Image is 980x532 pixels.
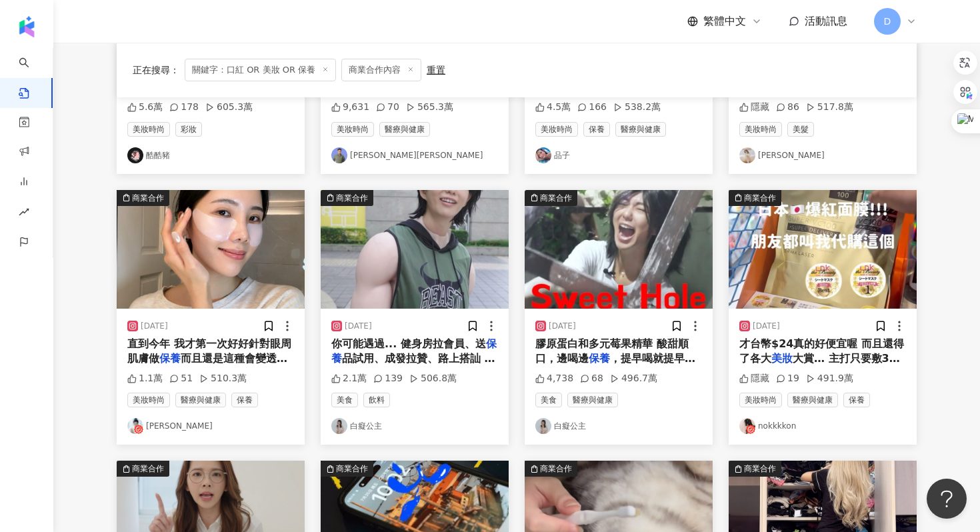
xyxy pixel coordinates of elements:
[141,321,168,332] div: [DATE]
[739,337,904,365] span: 才台幣$24真的好便宜喔 而且還得了各大
[373,372,403,385] div: 139
[776,101,799,114] div: 86
[336,462,368,475] div: 商業合作
[376,101,399,114] div: 70
[535,418,551,434] img: KOL Avatar
[615,122,666,137] span: 醫療與健康
[884,14,891,29] span: D
[577,101,607,114] div: 166
[406,101,453,114] div: 565.3萬
[19,48,45,100] a: search
[341,59,421,81] span: 商業合作內容
[199,372,247,385] div: 510.3萬
[127,147,143,163] img: KOL Avatar
[805,15,847,27] span: 活動訊息
[535,418,702,434] a: KOL Avatar白癡公主
[525,190,713,309] div: post-image商業合作
[739,122,782,137] span: 美妝時尚
[583,122,610,137] span: 保養
[589,352,610,365] mark: 保養
[744,191,776,205] div: 商業合作
[567,393,618,407] span: 醫療與健康
[739,352,900,379] span: 大賞… 主打只要敷3分鐘就可以 太省
[127,352,287,379] span: 而且還是這種會變透明的眼膜＋震動眼
[331,101,369,114] div: 9,631
[331,418,347,434] img: KOL Avatar
[169,101,199,114] div: 178
[127,122,170,137] span: 美妝時尚
[843,393,870,407] span: 保養
[610,372,657,385] div: 496.7萬
[525,190,713,309] img: post-image
[744,462,776,475] div: 商業合作
[336,191,368,205] div: 商業合作
[127,337,291,365] span: 直到今年 我才第一次好好針對眼周肌膚做
[331,372,367,385] div: 2.1萬
[739,418,755,434] img: KOL Avatar
[535,122,578,137] span: 美妝時尚
[175,122,202,137] span: 彩妝
[753,321,780,332] div: [DATE]
[331,337,486,350] span: 你可能遇過... 健身房拉會員、送
[540,191,572,205] div: 商業合作
[363,393,390,407] span: 飲料
[331,147,347,163] img: KOL Avatar
[159,352,181,365] mark: 保養
[127,372,163,385] div: 1.1萬
[540,462,572,475] div: 商業合作
[127,147,294,163] a: KOL Avatar酷酷豬
[806,372,853,385] div: 491.9萬
[427,65,445,75] div: 重置
[535,147,702,163] a: KOL Avatar品子
[185,59,336,81] span: 關鍵字：口紅 OR 美妝 OR 保養
[806,101,853,114] div: 517.8萬
[535,147,551,163] img: KOL Avatar
[321,190,509,309] div: post-image商業合作
[231,393,258,407] span: 保養
[739,147,906,163] a: KOL Avatar[PERSON_NAME]
[16,16,37,37] img: logo icon
[331,418,498,434] a: KOL Avatar白癡公主
[132,191,164,205] div: 商業合作
[535,393,562,407] span: 美食
[703,14,746,29] span: 繁體中文
[379,122,430,137] span: 醫療與健康
[613,101,661,114] div: 538.2萬
[739,393,782,407] span: 美妝時尚
[127,418,143,434] img: KOL Avatar
[787,393,838,407] span: 醫療與健康
[321,190,509,309] img: post-image
[331,147,498,163] a: KOL Avatar[PERSON_NAME][PERSON_NAME]
[169,372,193,385] div: 51
[127,101,163,114] div: 5.6萬
[205,101,253,114] div: 605.3萬
[927,479,967,519] iframe: Help Scout Beacon - Open
[117,190,305,309] div: post-image商業合作
[331,352,495,379] span: 品試用、成發拉贊、路上搭訕 那你有遇
[580,372,603,385] div: 68
[729,190,917,309] img: post-image
[133,65,179,75] span: 正在搜尋 ：
[345,321,372,332] div: [DATE]
[19,199,29,229] span: rise
[549,321,576,332] div: [DATE]
[117,190,305,309] img: post-image
[331,393,358,407] span: 美食
[535,352,695,379] span: ，提早喝就提早美！ 最可怕的怪物都
[127,418,294,434] a: KOL Avatar[PERSON_NAME]
[776,372,799,385] div: 19
[739,101,769,114] div: 隱藏
[331,122,374,137] span: 美妝時尚
[739,147,755,163] img: KOL Avatar
[331,337,497,365] mark: 保養
[132,462,164,475] div: 商業合作
[729,190,917,309] div: post-image商業合作
[409,372,457,385] div: 506.8萬
[535,372,573,385] div: 4,738
[739,372,769,385] div: 隱藏
[175,393,226,407] span: 醫療與健康
[535,101,571,114] div: 4.5萬
[787,122,814,137] span: 美髮
[127,393,170,407] span: 美妝時尚
[535,337,689,365] span: 膠原蛋白和多元莓果精華 酸甜順口，邊喝邊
